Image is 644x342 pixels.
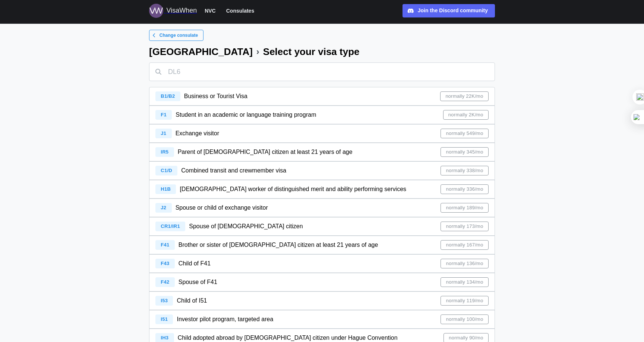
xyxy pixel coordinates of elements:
button: NVC [201,6,219,16]
span: [DEMOGRAPHIC_DATA] worker of distinguished merit and ability performing services [180,186,406,192]
span: Student in an academic or language training program [176,112,316,118]
span: normally 338/mo [446,166,483,175]
div: › [256,47,259,56]
span: CR1/IR1 [161,223,180,229]
span: Spouse of [DEMOGRAPHIC_DATA] citizen [189,223,303,229]
a: C1/D Combined transit and crewmember visanormally 338/mo [149,161,495,180]
span: normally 22K/mo [445,92,483,101]
span: Change consulate [160,30,198,41]
span: normally 119/mo [446,296,483,305]
span: normally 173/mo [446,222,483,231]
span: normally 136/mo [446,259,483,268]
span: IH3 [161,335,168,341]
span: normally 134/mo [446,278,483,287]
a: I53 Child of I51normally 119/mo [149,291,495,310]
span: NVC [205,6,216,15]
button: Consulates [223,6,258,16]
a: IR5 Parent of [DEMOGRAPHIC_DATA] citizen at least 21 years of agenormally 345/mo [149,143,495,161]
span: normally 2K/mo [448,110,483,119]
a: F43 Child of F41normally 136/mo [149,254,495,273]
div: [GEOGRAPHIC_DATA] [149,47,253,57]
span: Spouse of F41 [179,279,217,285]
span: J1 [161,130,166,136]
span: Child of F41 [179,260,211,267]
div: VisaWhen [166,6,197,16]
span: Investor pilot program, targeted area [177,316,273,322]
a: Join the Discord community [402,4,495,17]
a: F41 Brother or sister of [DEMOGRAPHIC_DATA] citizen at least 21 years of agenormally 167/mo [149,236,495,254]
a: F42 Spouse of F41normally 134/mo [149,273,495,291]
span: F1 [161,112,167,117]
div: Join the Discord community [418,7,488,15]
span: IR5 [161,149,168,155]
a: CR1/IR1 Spouse of [DEMOGRAPHIC_DATA] citizennormally 173/mo [149,217,495,236]
a: J1 Exchange visitornormally 549/mo [149,124,495,143]
span: J2 [161,205,166,210]
a: I51 Investor pilot program, targeted areanormally 100/mo [149,310,495,329]
span: normally 345/mo [446,148,483,157]
input: DL6 [149,62,495,81]
span: Parent of [DEMOGRAPHIC_DATA] citizen at least 21 years of age [178,149,353,155]
span: Child of I51 [177,297,207,304]
span: Spouse or child of exchange visitor [176,204,268,211]
span: Consulates [226,6,254,15]
a: Change consulate [149,30,203,41]
span: Exchange visitor [176,130,219,136]
a: B1/B2 Business or Tourist Visanormally 22K/mo [149,87,495,106]
span: normally 189/mo [446,203,483,212]
span: normally 167/mo [446,241,483,249]
a: F1 Student in an academic or language training programnormally 2K/mo [149,106,495,124]
span: I53 [161,298,168,303]
span: normally 549/mo [446,129,483,138]
span: normally 336/mo [446,185,483,194]
a: Logo for VisaWhen VisaWhen [149,4,197,18]
span: Business or Tourist Visa [184,93,247,99]
div: Select your visa type [263,47,360,57]
span: Brother or sister of [DEMOGRAPHIC_DATA] citizen at least 21 years of age [179,242,378,248]
a: H1B [DEMOGRAPHIC_DATA] worker of distinguished merit and ability performing servicesnormally 336/mo [149,180,495,199]
span: C1/D [161,168,172,173]
img: Logo for VisaWhen [149,4,163,18]
span: F43 [161,261,169,266]
span: F41 [161,242,169,248]
span: F42 [161,279,169,285]
span: H1B [161,186,171,192]
span: normally 100/mo [446,315,483,324]
span: Child adopted abroad by [DEMOGRAPHIC_DATA] citizen under Hague Convention [178,335,398,341]
span: B1/B2 [161,93,175,99]
span: I51 [161,316,168,322]
a: J2 Spouse or child of exchange visitornormally 189/mo [149,199,495,217]
span: Combined transit and crewmember visa [181,167,286,174]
